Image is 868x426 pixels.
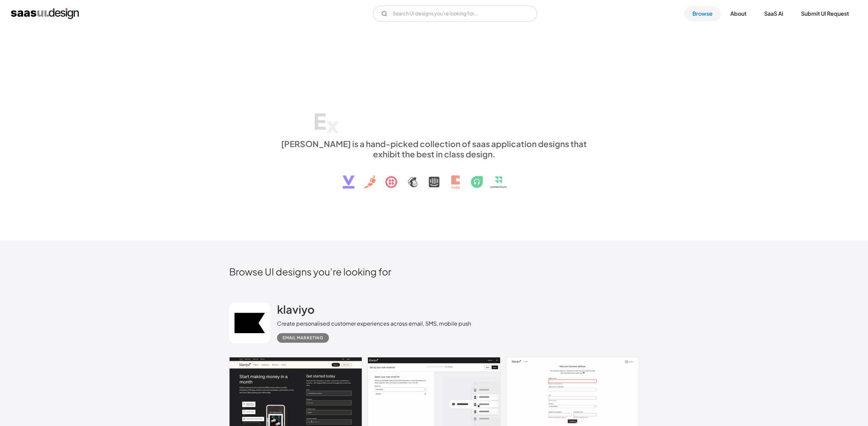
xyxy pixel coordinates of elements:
input: Search UI designs you're looking for... [373,5,537,22]
a: Browse [684,6,721,21]
div: [PERSON_NAME] is a hand-picked collection of saas application designs that exhibit the best in cl... [277,139,591,159]
a: klaviyo [277,302,315,319]
h1: Explore SaaS UI design patterns & interactions. [277,80,591,132]
div: x [326,111,339,137]
a: About [722,6,755,21]
h2: klaviyo [277,302,315,316]
img: text, icon, saas logo [331,159,538,195]
a: home [11,8,79,19]
div: E [313,108,326,134]
a: Submit UI Request [793,6,857,21]
div: Create personalised customer experiences across email, SMS, mobile push [277,319,471,328]
h2: Browse UI designs you’re looking for [229,266,639,278]
a: SaaS Ai [756,6,791,21]
form: Email Form [373,5,537,22]
div: Email Marketing [283,334,323,342]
